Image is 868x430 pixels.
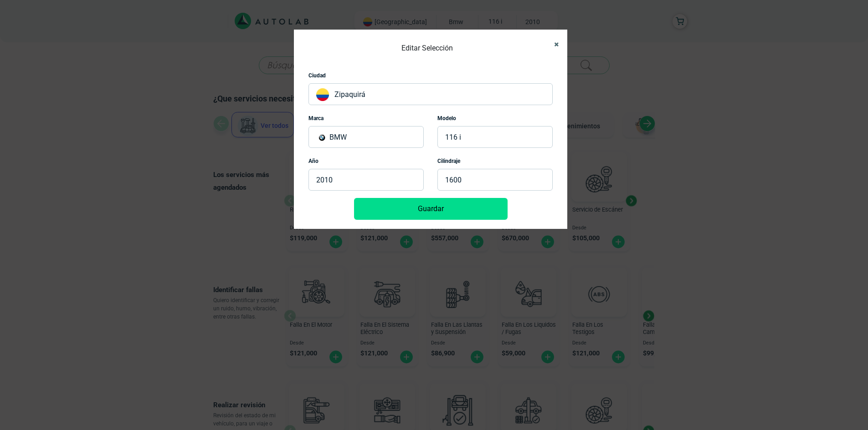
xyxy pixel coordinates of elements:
[308,169,424,191] p: 2010
[308,83,553,105] p: Zipaquirá
[545,34,560,55] button: Close
[437,157,460,165] label: Cilindraje
[308,71,326,80] label: Ciudad
[401,41,453,55] h4: Editar Selección
[308,114,324,122] label: Marca
[437,126,553,148] p: 116 i
[437,169,553,191] p: 1600
[354,198,508,220] button: Guardar
[437,114,456,122] label: Modelo
[308,157,318,165] label: Año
